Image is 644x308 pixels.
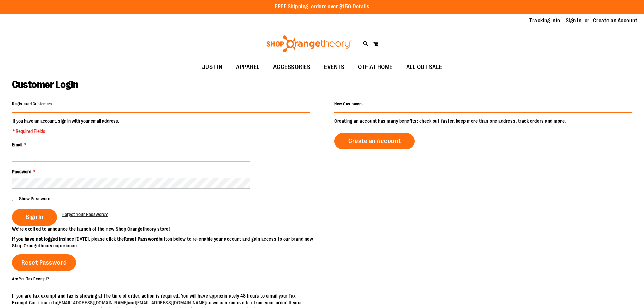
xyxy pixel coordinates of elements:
[236,60,260,75] span: APPAREL
[324,60,344,75] span: EVENTS
[265,35,353,52] img: Shop Orangetheory
[12,276,49,281] strong: Are You Tax Exempt?
[12,236,63,242] strong: If you have not logged in
[136,300,206,305] a: [EMAIL_ADDRESS][DOMAIN_NAME]
[12,254,76,271] a: Reset Password
[21,259,67,266] span: Reset Password
[334,118,632,124] p: Creating an account has many benefits: check out faster, keep more than one address, track orders...
[529,17,560,24] a: Tracking Info
[12,209,57,226] button: Sign In
[358,60,393,75] span: OTF AT HOME
[566,17,582,24] a: Sign In
[26,213,43,221] span: Sign In
[12,236,322,249] p: since [DATE], please click the button below to re-enable your account and gain access to our bran...
[334,133,415,149] a: Create an Account
[406,60,442,75] span: ALL OUT SALE
[62,211,108,218] a: Forgot Your Password?
[275,3,369,11] p: FREE Shipping, orders over $150.
[334,102,363,106] strong: New Customers
[12,118,120,135] legend: If you have an account, sign in with your email address.
[19,196,50,202] span: Show Password
[353,4,369,10] a: Details
[124,236,159,242] strong: Reset Password
[12,79,78,90] span: Customer Login
[273,60,311,75] span: ACCESSORIES
[12,102,52,106] strong: Registered Customers
[57,300,128,305] a: [EMAIL_ADDRESS][DOMAIN_NAME]
[202,60,223,75] span: JUST IN
[13,128,119,135] span: * Required Fields
[593,17,638,24] a: Create an Account
[62,212,108,217] span: Forgot Your Password?
[12,226,322,232] p: We’re excited to announce the launch of the new Shop Orangetheory store!
[12,169,31,174] span: Password
[348,137,401,145] span: Create an Account
[12,142,22,147] span: Email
